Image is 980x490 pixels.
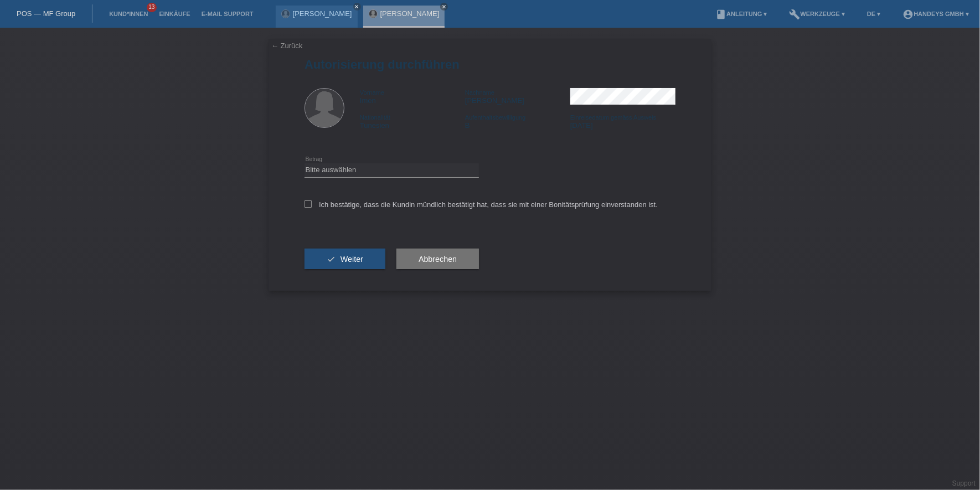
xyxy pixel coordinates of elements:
a: [PERSON_NAME] [380,9,440,18]
div: Tunesien [360,113,465,130]
i: close [441,4,447,9]
span: Nationalität [360,114,390,121]
a: close [440,3,448,11]
div: B [465,113,570,130]
i: close [354,4,360,9]
span: Vorname [360,89,384,96]
a: Kund*innen [104,11,153,17]
span: Aufenthaltsbewilligung [465,114,525,121]
a: bookAnleitung ▾ [710,11,772,17]
div: [PERSON_NAME] [465,88,570,105]
a: Support [952,479,976,487]
label: Ich bestätige, dass die Kundin mündlich bestätigt hat, dass sie mit einer Bonitätsprüfung einvers... [305,200,658,209]
a: buildWerkzeuge ▾ [784,11,851,17]
h1: Autorisierung durchführen [305,58,675,71]
i: build [790,9,801,20]
a: close [353,3,361,11]
i: account_circle [902,9,914,20]
a: POS — MF Group [17,9,75,18]
a: Einkäufe [153,11,195,17]
a: DE ▾ [862,11,886,17]
a: [PERSON_NAME] [293,9,352,18]
span: Weiter [341,255,363,264]
a: E-Mail Support [196,11,259,17]
span: 13 [147,3,157,12]
div: Imen [360,88,465,105]
div: [DATE] [570,113,675,130]
a: ← Zurück [271,42,302,50]
button: Abbrechen [396,249,479,270]
span: Nachname [465,89,494,96]
span: Einreisedatum gemäss Ausweis [570,114,656,121]
button: check Weiter [305,249,385,270]
a: account_circleHandeys GmbH ▾ [897,11,974,17]
i: book [715,9,726,20]
span: Abbrechen [419,255,457,264]
i: check [327,255,336,264]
